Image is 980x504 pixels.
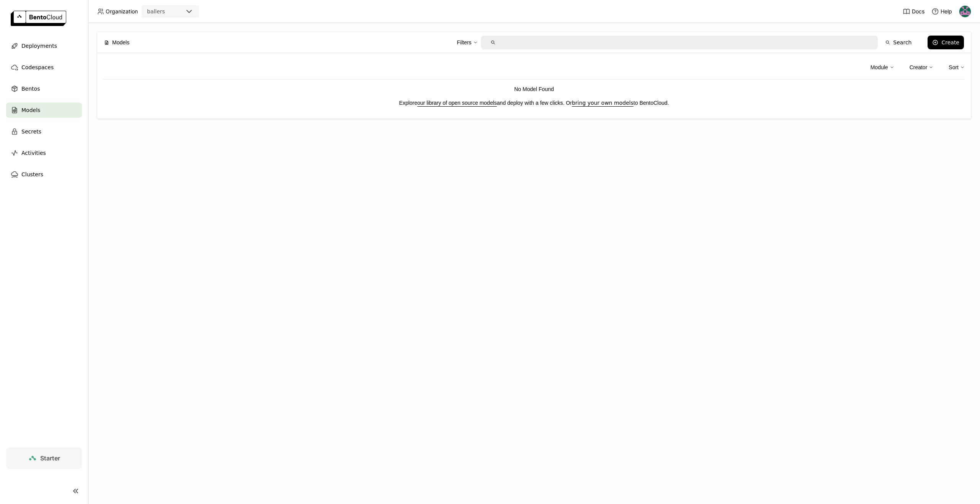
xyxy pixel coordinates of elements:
[881,36,916,49] button: Search
[941,39,959,46] div: Create
[871,59,894,75] div: Module
[910,59,934,75] div: Creator
[6,102,82,118] a: Models
[40,454,60,462] span: Starter
[417,100,497,106] a: our library of open source models
[103,99,965,107] p: Explore and deploy with a few clicks. Or to BentoCloud.
[931,8,952,15] div: Help
[6,167,82,182] a: Clusters
[941,8,952,15] span: Help
[21,41,57,50] span: Deployments
[949,59,965,75] div: Sort
[457,34,477,50] div: Filters
[21,127,41,136] span: Secrets
[166,8,167,16] input: Selected ballers.
[21,84,40,93] span: Bentos
[21,148,46,158] span: Activities
[147,8,165,15] div: ballers
[910,63,928,72] div: Creator
[112,38,129,47] span: Models
[6,447,82,469] a: Starter
[912,8,924,15] span: Docs
[959,6,971,17] img: Harsh Raj
[106,8,138,15] span: Organization
[903,8,924,15] a: Docs
[457,38,471,47] div: Filters
[103,85,965,93] p: No Model Found
[6,60,82,75] a: Codespaces
[871,63,888,72] div: Module
[6,145,82,161] a: Activities
[928,36,964,49] button: Create
[6,38,82,54] a: Deployments
[11,11,66,26] img: logo
[21,170,43,179] span: Clusters
[21,106,40,115] span: Models
[6,81,82,96] a: Bentos
[6,124,82,139] a: Secrets
[21,63,54,72] span: Codespaces
[572,100,634,106] a: bring your own models
[949,63,959,72] div: Sort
